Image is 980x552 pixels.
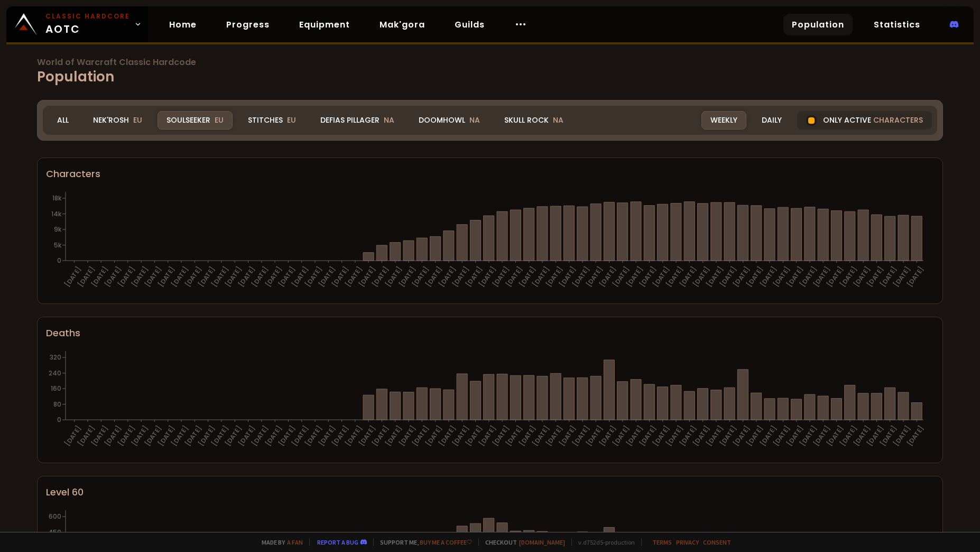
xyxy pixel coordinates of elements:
text: [DATE] [571,424,591,448]
text: [DATE] [410,265,431,289]
tspan: 80 [53,400,61,409]
span: Made by [255,538,303,546]
text: [DATE] [116,265,137,289]
tspan: 240 [49,369,61,378]
div: Deaths [46,326,934,340]
text: [DATE] [758,424,779,448]
text: [DATE] [544,424,565,448]
text: [DATE] [517,265,538,289]
a: Guilds [446,14,493,35]
text: [DATE] [170,265,190,289]
text: [DATE] [290,265,310,289]
text: [DATE] [651,424,672,448]
text: [DATE] [464,424,484,448]
text: [DATE] [276,265,297,289]
text: [DATE] [410,424,431,448]
small: Classic Hardcore [45,12,130,21]
span: NA [469,115,480,125]
text: [DATE] [437,265,458,289]
text: [DATE] [263,424,284,448]
text: [DATE] [798,424,819,448]
text: [DATE] [731,424,752,448]
text: [DATE] [62,265,83,289]
text: [DATE] [852,265,872,289]
a: Statistics [865,14,929,35]
text: [DATE] [557,265,578,289]
text: [DATE] [905,265,926,289]
text: [DATE] [384,265,404,289]
text: [DATE] [357,424,377,448]
text: [DATE] [584,424,605,448]
div: Stitches [239,111,305,130]
text: [DATE] [544,265,565,289]
text: [DATE] [103,265,123,289]
text: [DATE] [491,265,511,289]
text: [DATE] [196,265,217,289]
tspan: 160 [51,384,61,393]
span: AOTC [45,12,130,37]
text: [DATE] [892,265,912,289]
text: [DATE] [370,265,391,289]
text: [DATE] [330,265,350,289]
text: [DATE] [611,424,632,448]
div: Skull Rock [495,111,572,130]
span: Support me, [373,538,472,546]
text: [DATE] [397,424,418,448]
text: [DATE] [879,265,899,289]
text: [DATE] [491,424,511,448]
a: Population [783,14,853,35]
text: [DATE] [557,424,578,448]
text: [DATE] [865,424,885,448]
text: [DATE] [838,424,859,448]
text: [DATE] [236,424,257,448]
text: [DATE] [705,424,725,448]
text: [DATE] [116,424,137,448]
text: [DATE] [183,265,204,289]
text: [DATE] [865,265,885,289]
text: [DATE] [651,265,672,289]
text: [DATE] [357,265,377,289]
text: [DATE] [223,424,244,448]
text: [DATE] [718,424,738,448]
text: [DATE] [784,424,805,448]
a: a fan [287,538,303,546]
text: [DATE] [584,265,605,289]
a: Privacy [676,538,699,546]
text: [DATE] [637,265,658,289]
text: [DATE] [384,424,404,448]
text: [DATE] [423,424,444,448]
span: v. d752d5 - production [571,538,635,546]
tspan: 600 [49,512,61,521]
text: [DATE] [571,265,591,289]
div: Daily [753,111,791,130]
div: Doomhowl [410,111,489,130]
text: [DATE] [691,265,711,289]
div: Level 60 [46,485,934,499]
tspan: 9k [54,225,62,234]
div: All [48,111,78,130]
tspan: 450 [48,528,61,537]
div: Characters [46,167,934,181]
tspan: 320 [50,353,61,362]
text: [DATE] [397,265,418,289]
text: [DATE] [263,265,284,289]
span: World of Warcraft Classic Hardcode [37,58,943,67]
text: [DATE] [825,265,845,289]
span: EU [133,115,142,125]
text: [DATE] [130,424,150,448]
span: Checkout [478,538,565,546]
text: [DATE] [811,265,832,289]
text: [DATE] [811,424,832,448]
text: [DATE] [62,424,83,448]
text: [DATE] [597,265,618,289]
text: [DATE] [678,265,698,289]
text: [DATE] [210,265,230,289]
text: [DATE] [905,424,926,448]
text: [DATE] [276,424,297,448]
text: [DATE] [597,424,618,448]
h1: Population [37,58,943,87]
span: EU [287,115,296,125]
text: [DATE] [825,424,845,448]
tspan: 18k [52,194,62,203]
span: characters [873,115,923,126]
